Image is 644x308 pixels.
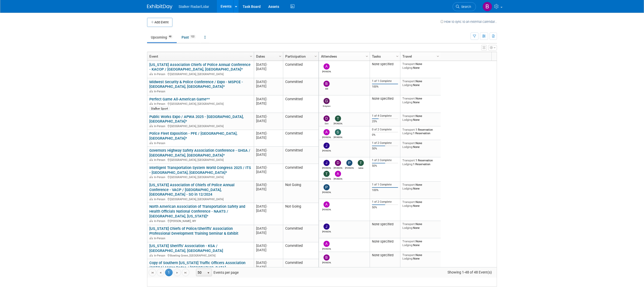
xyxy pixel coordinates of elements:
[149,226,238,236] a: [US_STATE] Chiefs of Police/Sheriffs' Association Professional Development Training Seminar & Exh...
[335,171,341,177] img: adam holland
[402,204,413,208] span: Lodging:
[149,124,252,128] div: [GEOGRAPHIC_DATA], [GEOGRAPHIC_DATA]
[402,200,439,208] div: None None
[322,135,331,139] div: adam holland
[324,254,330,261] img: Brian Wong
[256,131,281,135] div: [DATE]
[324,129,330,135] img: adam holland
[256,119,281,123] div: [DATE]
[402,226,413,230] span: Lodging:
[149,101,252,106] div: [GEOGRAPHIC_DATA], [GEOGRAPHIC_DATA]
[372,120,398,123] div: 25%
[147,4,172,9] img: ExhibitDay
[149,165,251,175] a: Intelligent Transportation System World Congress 2025 / ITS - [GEOGRAPHIC_DATA], [GEOGRAPHIC_DATA]*
[402,62,416,66] span: Transport:
[402,222,439,230] div: None None
[402,159,439,166] div: 1 Reservation 1 Reservation
[322,190,331,194] div: Patrick Fagan
[256,187,281,191] div: [DATE]
[322,87,331,90] div: Bill Johnson
[154,237,167,240] span: In-Person
[158,271,163,275] span: Go to the previous page
[372,85,398,89] div: 100%
[256,261,281,265] div: [DATE]
[256,231,281,235] div: [DATE]
[372,141,398,145] div: 1 of 2 Complete
[184,271,188,275] span: Go to the last page
[154,142,167,145] span: In-Person
[256,67,281,71] div: [DATE]
[256,183,281,187] div: [DATE]
[402,183,439,190] div: None None
[324,63,330,70] img: adam holland
[154,158,167,162] span: In-Person
[402,97,439,104] div: None None
[266,204,267,208] span: -
[150,90,153,92] img: In-Person Event
[266,148,267,152] span: -
[147,32,177,42] a: Upcoming48
[402,162,413,166] span: Lodging:
[402,141,416,145] span: Transport:
[256,52,280,61] a: Dates
[322,230,331,233] div: Jacob Boyle
[402,145,413,149] span: Lodging:
[283,130,318,147] td: Committed
[365,54,369,58] span: Column Settings
[402,83,413,87] span: Lodging:
[154,102,167,106] span: In-Person
[150,102,153,105] img: In-Person Event
[154,198,167,201] span: In-Person
[278,52,283,60] a: Column Settings
[322,122,331,125] div: Don Horen
[256,148,281,152] div: [DATE]
[150,254,153,256] img: In-Person Event
[266,261,267,265] span: -
[314,54,318,58] span: Column Settings
[150,125,153,127] img: In-Person Event
[346,160,352,166] img: Paul Nichols
[322,166,331,169] div: John Kestel
[402,187,413,190] span: Lodging:
[402,100,413,104] span: Lodging:
[321,52,366,61] a: Attendees
[149,107,170,111] div: Stalker Sport
[372,147,398,150] div: 50%
[167,35,173,39] span: 48
[372,128,398,131] div: 0 of 2 Complete
[256,170,281,174] div: [DATE]
[402,62,439,70] div: None None
[150,198,153,200] img: In-Person Event
[283,113,318,130] td: Committed
[283,259,318,281] td: Committed
[150,158,153,161] img: In-Person Event
[256,204,281,209] div: [DATE]
[266,244,267,248] span: -
[256,209,281,213] div: [DATE]
[324,160,330,166] img: John Kestel
[154,219,167,223] span: In-Person
[334,135,343,139] div: Scott Berry
[372,222,398,226] div: None specified
[150,73,153,75] img: In-Person Event
[402,253,439,261] div: None None
[402,97,416,100] span: Transport:
[322,70,331,73] div: adam holland
[322,247,331,250] div: adam holland
[345,166,354,169] div: Paul Nichols
[266,97,267,101] span: -
[436,54,440,58] span: Column Settings
[256,80,281,84] div: [DATE]
[324,184,330,190] img: Patrick Fagan
[256,101,281,106] div: [DATE]
[173,269,181,276] a: Go to the next page
[190,269,244,276] span: Events per page
[334,166,343,169] div: David Schmidt
[266,166,267,169] span: -
[283,61,318,78] td: Committed
[482,2,492,11] img: Brooke Journet
[149,97,210,101] a: Perfect Game All-American Game**
[402,222,416,226] span: Transport:
[322,261,331,264] div: Brian Wong
[372,189,398,192] div: 100%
